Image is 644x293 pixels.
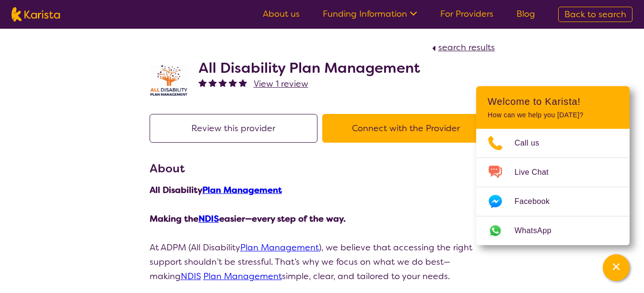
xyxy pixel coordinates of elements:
a: Plan Management [203,270,282,282]
img: at5vqv0lot2lggohlylh.jpg [150,62,188,100]
a: NDIS [199,213,219,225]
img: fullstar [199,79,207,87]
a: For Providers [440,8,493,20]
ul: Choose channel [476,129,630,245]
a: Plan Management [240,242,319,253]
h2: All Disability Plan Management [199,59,420,77]
a: Plan Management [202,184,282,196]
a: Funding Information [323,8,417,20]
button: Channel Menu [603,254,630,281]
a: About us [263,8,300,20]
span: Back to search [564,9,626,20]
button: Connect with the Provider [322,114,490,143]
img: fullstar [239,79,247,87]
span: search results [438,42,495,53]
a: Web link opens in a new tab. [476,216,630,245]
div: Channel Menu [476,86,630,245]
p: At ADPM (All Disability ), we believe that accessing the right support shouldn’t be stressful. Th... [150,240,495,283]
strong: Making the easier—every step of the way. [150,213,346,225]
a: NDIS [181,270,201,282]
button: Review this provider [150,114,317,143]
img: Karista logo [12,7,60,22]
a: search results [430,42,495,53]
h2: Welcome to Karista! [488,96,618,107]
a: Connect with the Provider [322,123,495,134]
span: View 1 review [254,78,308,90]
span: Call us [515,136,551,150]
img: fullstar [209,79,217,87]
span: Facebook [515,194,561,209]
span: Live Chat [515,165,560,180]
img: fullstar [229,79,237,87]
a: Blog [516,8,535,20]
strong: All Disability [150,184,282,196]
img: fullstar [219,79,227,87]
a: Review this provider [150,123,322,134]
p: How can we help you [DATE]? [488,111,618,119]
a: Back to search [558,7,632,22]
h3: About [150,160,495,177]
a: View 1 review [254,77,308,91]
span: WhatsApp [515,224,563,238]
